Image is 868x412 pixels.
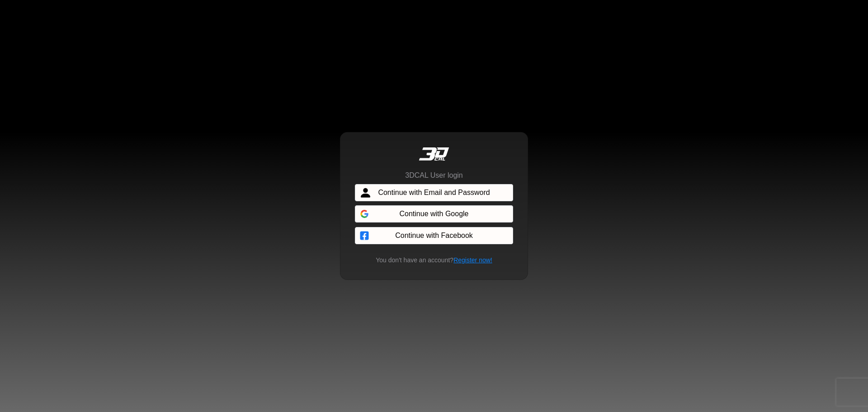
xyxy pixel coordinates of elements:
[355,205,513,223] div: Continue with Google
[405,171,462,180] h6: 3DCAL User login
[395,230,473,241] span: Continue with Facebook
[453,256,492,264] a: Register now!
[378,187,490,198] span: Continue with Email and Password
[370,256,497,265] small: You don't have an account?
[355,227,513,244] button: Continue with Facebook
[377,209,508,220] span: Continue with Google
[355,184,513,201] button: Continue with Email and Password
